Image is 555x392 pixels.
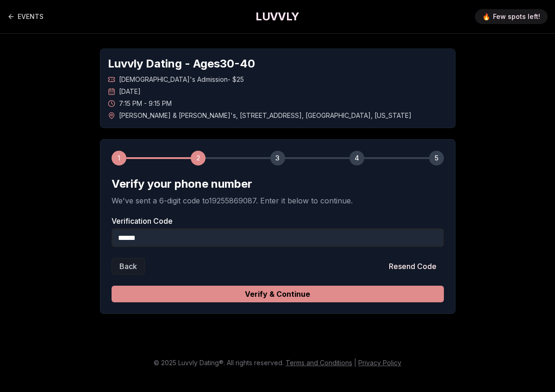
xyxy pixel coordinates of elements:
[119,75,244,84] span: [DEMOGRAPHIC_DATA]'s Admission - $25
[112,258,145,275] button: Back
[381,258,444,275] button: Resend Code
[7,7,44,26] a: Back to events
[119,111,412,120] span: [PERSON_NAME] & [PERSON_NAME]'s , [STREET_ADDRESS] , [GEOGRAPHIC_DATA] , [US_STATE]
[358,359,401,367] a: Privacy Policy
[354,359,356,367] span: |
[119,99,172,108] span: 7:15 PM - 9:15 PM
[482,12,490,21] span: 🔥
[256,9,299,24] a: LUVVLY
[119,87,141,96] span: [DATE]
[429,151,444,165] div: 5
[112,177,444,191] h2: Verify your phone number
[349,151,364,165] div: 4
[108,56,448,71] h1: Luvvly Dating - Ages 30 - 40
[112,195,444,206] p: We've sent a 6-digit code to 19255869087 . Enter it below to continue.
[493,12,540,21] span: Few spots left!
[286,359,352,367] a: Terms and Conditions
[112,217,444,225] label: Verification Code
[191,151,206,165] div: 2
[270,151,285,165] div: 3
[112,286,444,302] button: Verify & Continue
[112,151,126,165] div: 1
